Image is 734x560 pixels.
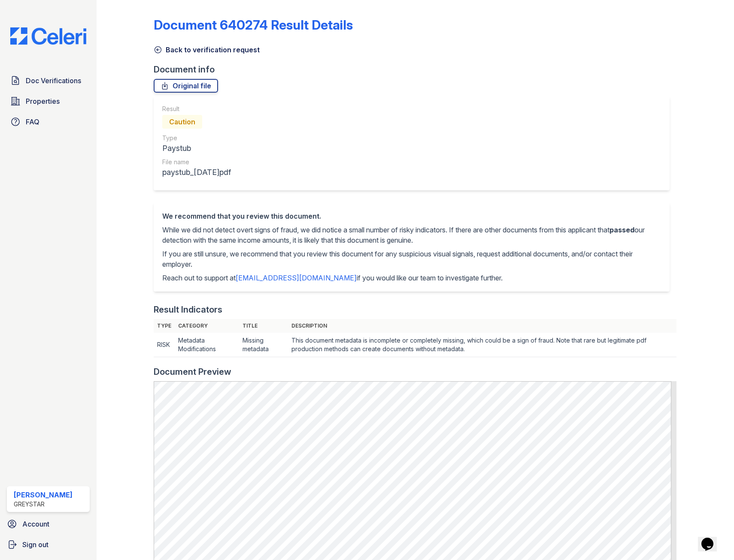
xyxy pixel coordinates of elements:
[7,113,90,130] a: FAQ
[154,79,218,93] a: Original file
[288,319,676,333] th: Description
[162,249,661,269] p: If you are still unsure, we recommend that you review this document for any suspicious visual sig...
[3,536,93,553] a: Sign out
[14,500,73,509] div: Greystar
[239,319,288,333] th: Title
[162,105,231,113] div: Result
[162,142,231,154] div: Paystub
[154,366,231,378] div: Document Preview
[175,333,239,357] td: Metadata Modifications
[154,63,676,75] div: Document info
[162,158,231,166] div: File name
[3,515,93,533] a: Account
[162,115,202,129] div: Caution
[154,45,260,55] a: Back to verification request
[26,96,60,106] span: Properties
[162,225,661,245] p: While we did not detect overt signs of fraud, we did notice a small number of risky indicators. I...
[162,134,231,142] div: Type
[26,75,81,86] span: Doc Verifications
[154,319,175,333] th: Type
[22,519,49,529] span: Account
[26,117,39,127] span: FAQ
[3,27,93,45] img: CE_Logo_Blue-a8612792a0a2168367f1c8372b55b34899dd931a85d93a1a3d3e32e68fde9ad4.png
[610,226,634,234] span: passed
[154,17,353,33] a: Document 640274 Result Details
[154,333,175,357] td: RISK
[162,166,231,178] div: paystub_[DATE]pdf
[22,539,49,550] span: Sign out
[239,333,288,357] td: Missing metadata
[236,274,357,282] a: [EMAIL_ADDRESS][DOMAIN_NAME]
[288,333,676,357] td: This document metadata is incomplete or completely missing, which could be a sign of fraud. Note ...
[154,304,222,316] div: Result Indicators
[7,72,90,89] a: Doc Verifications
[175,319,239,333] th: Category
[162,211,661,221] div: We recommend that you review this document.
[698,526,725,551] iframe: chat widget
[7,93,90,110] a: Properties
[162,273,661,283] p: Reach out to support at if you would like our team to investigate further.
[14,490,73,500] div: [PERSON_NAME]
